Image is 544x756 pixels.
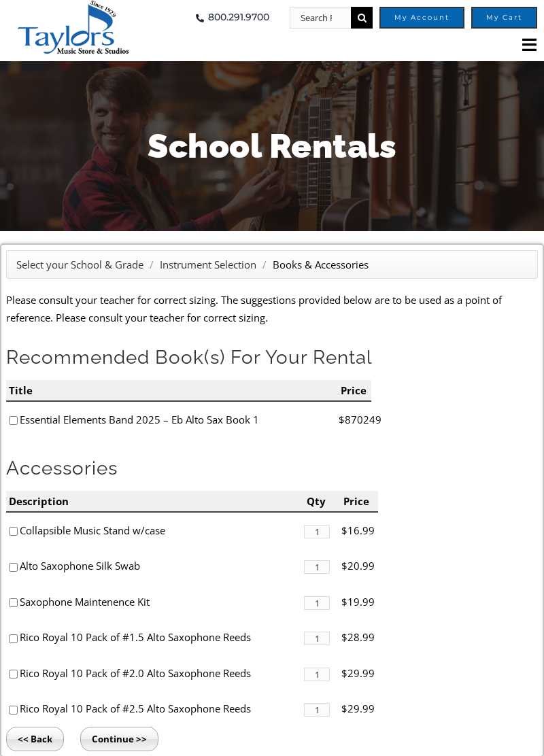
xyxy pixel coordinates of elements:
li: Price [341,491,379,513]
nav: Top Right [150,7,537,29]
span: 800.291.9700 [208,7,269,29]
span: My Cart [486,14,522,21]
a: My Cart [471,7,537,29]
li: Title [6,380,338,402]
a: Instrument Selection [160,258,256,271]
input: Continue >> [80,727,158,751]
span: / [146,258,157,271]
input: Search Products... [290,7,351,29]
input: Search [351,7,373,29]
a: 800.291.9700 [192,7,269,29]
li: Price [339,380,372,402]
li: Books & Accessories [273,256,369,273]
span: My Account [394,14,449,21]
li: Rico Royal 10 Pack of #2.0 Alto Saxophone Reeds [6,655,303,691]
h2: Accessories [6,456,537,481]
p: Please consult your teacher for correct sizing. The suggestions provided below are to be used as ... [6,291,537,327]
input: << Back [6,727,64,751]
h1: School Rentals [20,123,524,170]
a: My Account [379,7,464,29]
li: $29.99 [341,691,379,727]
h2: Recommended Book(s) For Your Rental [6,345,537,371]
nav: Main Menu [150,29,537,61]
li: $28.99 [341,619,379,655]
li: Rico Royal 10 Pack of #2.5 Alto Saxophone Reeds [6,691,303,727]
a: Select your School & Grade [16,258,143,271]
li: Rico Royal 10 Pack of #1.5 Alto Saxophone Reeds [6,619,303,655]
li: $870249 [339,402,372,438]
li: Essential Elements Band 2025 – Eb Alto Sax Book 1 [6,402,338,438]
li: $20.99 [341,548,379,584]
li: $16.99 [341,513,379,549]
li: Saxophone Maintenence Kit [6,584,303,620]
li: Description [6,491,303,513]
li: Collapsible Music Stand w/case [6,513,303,549]
span: / [259,258,270,271]
li: Qty [304,491,341,513]
li: $29.99 [341,655,379,691]
li: $19.99 [341,584,379,620]
li: Alto Saxophone Silk Swab [6,548,303,584]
